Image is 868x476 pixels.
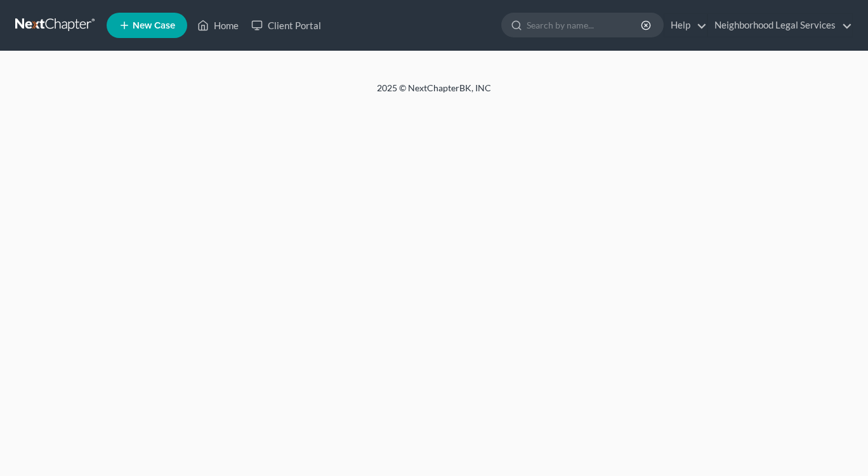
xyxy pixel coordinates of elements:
a: Home [191,14,245,37]
a: Neighborhood Legal Services [708,14,852,37]
a: Client Portal [245,14,327,37]
a: Help [664,14,707,37]
input: Search by name... [527,13,643,37]
div: 2025 © NextChapterBK, INC [72,82,796,105]
span: New Case [133,21,175,30]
